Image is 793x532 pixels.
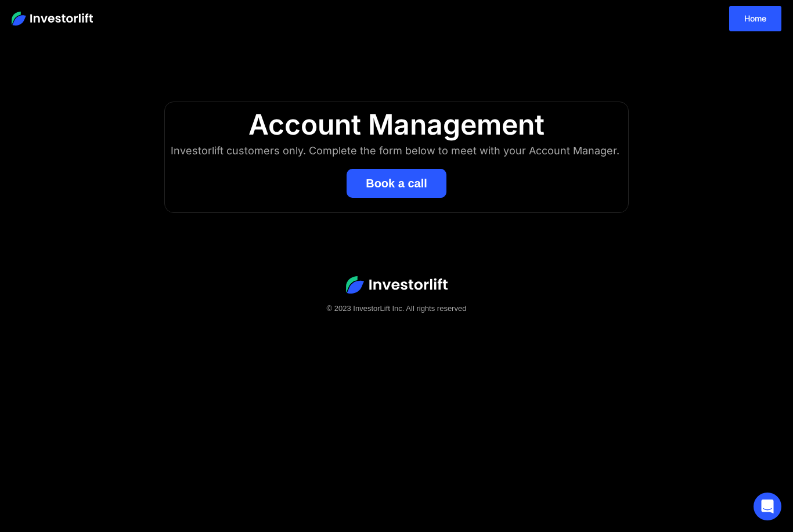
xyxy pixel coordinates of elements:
[729,6,781,31] a: Home
[171,142,622,160] div: Investorlift customers only. Complete the form below to meet with your Account Manager.
[754,493,781,520] div: Open Intercom Messenger
[347,169,446,198] button: Book a call
[176,108,617,142] div: Account Management
[23,303,770,314] div: © 2023 InvestorLift Inc. All rights reserved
